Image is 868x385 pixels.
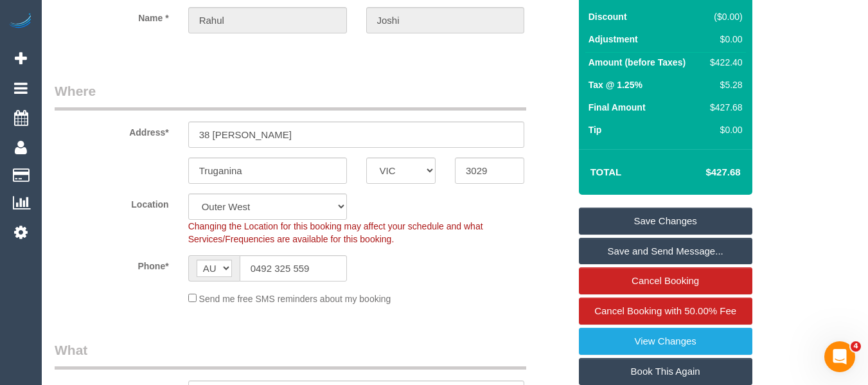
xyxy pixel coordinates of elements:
span: Send me free SMS reminders about my booking [199,294,391,304]
a: Cancel Booking [579,267,752,294]
iframe: Intercom live chat [824,341,855,372]
div: $0.00 [705,123,742,136]
div: ($0.00) [705,10,742,23]
a: Book This Again [579,358,752,385]
input: Suburb* [188,157,347,184]
label: Final Amount [589,101,646,114]
div: $0.00 [705,33,742,46]
input: Last Name* [366,7,525,33]
label: Location [45,193,179,211]
label: Name * [45,7,179,24]
h4: $427.68 [667,167,740,178]
input: Phone* [240,255,347,282]
div: $5.28 [705,78,742,91]
label: Discount [589,10,627,23]
a: View Changes [579,328,752,355]
legend: What [55,341,526,370]
img: Automaid Logo [8,13,33,31]
legend: Where [55,82,526,111]
div: $427.68 [705,101,742,114]
span: 4 [851,341,861,352]
input: Post Code* [455,157,524,184]
label: Amount (before Taxes) [589,56,686,69]
a: Save Changes [579,208,752,235]
label: Address* [45,121,179,139]
span: Changing the Location for this booking may affect your schedule and what Services/Frequencies are... [188,221,483,244]
div: $422.40 [705,56,742,69]
input: First Name* [188,7,347,33]
a: Save and Send Message... [579,238,752,265]
label: Phone* [45,255,179,273]
span: Cancel Booking with 50.00% Fee [594,305,736,316]
strong: Total [590,166,622,177]
a: Cancel Booking with 50.00% Fee [579,298,752,325]
label: Adjustment [589,33,638,46]
label: Tax @ 1.25% [589,78,642,91]
label: Tip [589,123,602,136]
